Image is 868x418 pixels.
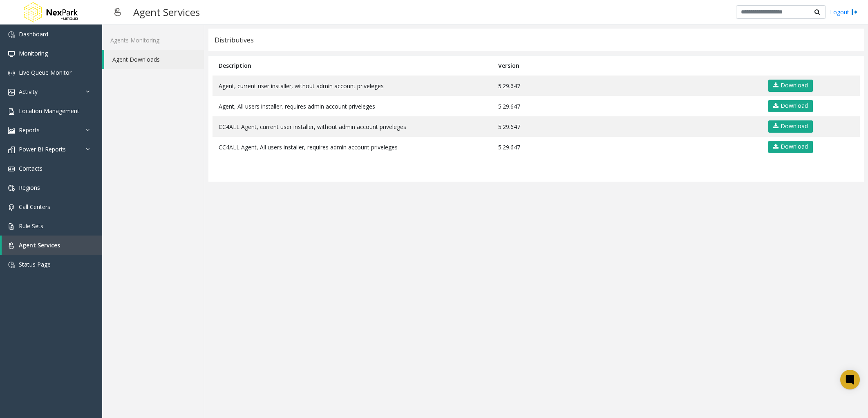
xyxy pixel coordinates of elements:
span: Agent Services [19,241,60,249]
td: Agent, current user installer, without admin account priveleges [213,76,492,96]
th: Version [492,56,761,76]
span: Live Queue Monitor [19,69,72,76]
img: 'icon' [8,51,15,57]
img: 'icon' [8,242,15,249]
td: 5.29.647 [492,116,761,137]
h3: Agent Services [129,2,204,22]
td: CC4ALL Agent, All users installer, requires admin account priveleges [213,137,492,157]
img: logout [851,8,858,16]
span: Power BI Reports [19,145,66,153]
span: Regions [19,184,40,191]
a: Logout [830,8,858,16]
span: Monitoring [19,49,48,57]
td: 5.29.647 [492,96,761,116]
a: Download [768,100,813,112]
a: Download [768,80,813,92]
td: 5.29.647 [492,76,761,96]
a: Download [768,120,813,133]
td: Agent, All users installer, requires admin account priveleges [213,96,492,116]
a: Download [768,141,813,153]
img: 'icon' [8,127,15,134]
td: 5.29.647 [492,137,761,157]
td: CC4ALL Agent, current user installer, without admin account priveleges [213,116,492,137]
span: Status Page [19,260,51,268]
img: 'icon' [8,147,15,153]
span: Rule Sets [19,222,43,230]
a: Agent Services [2,236,102,255]
a: Agents Monitoring [102,31,204,50]
img: 'icon' [8,31,15,38]
a: Agent Downloads [104,50,204,69]
img: 'icon' [8,108,15,115]
span: Contacts [19,165,43,172]
img: pageIcon [110,2,125,22]
span: Call Centers [19,203,50,211]
th: Description [213,56,492,76]
img: 'icon' [8,89,15,96]
img: 'icon' [8,166,15,172]
span: Dashboard [19,30,48,38]
img: 'icon' [8,204,15,211]
img: 'icon' [8,185,15,191]
span: Location Management [19,107,79,115]
div: Distributives [215,35,254,45]
span: Activity [19,88,38,96]
span: Reports [19,126,40,134]
img: 'icon' [8,70,15,76]
img: 'icon' [8,262,15,268]
img: 'icon' [8,223,15,230]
